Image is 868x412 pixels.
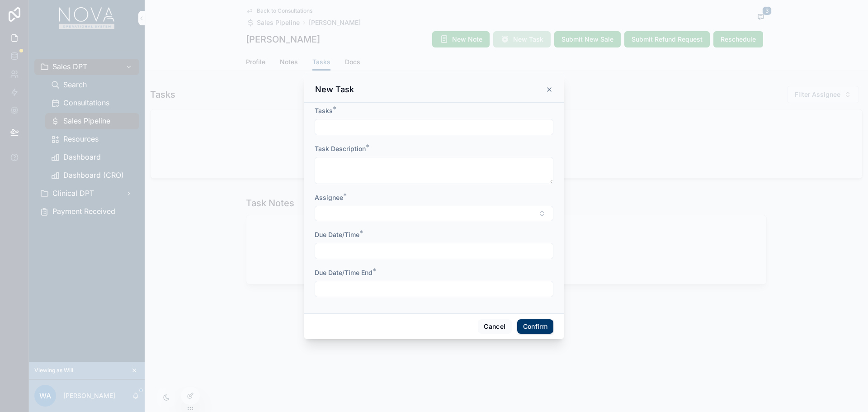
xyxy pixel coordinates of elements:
span: Tasks [315,107,333,114]
span: Due Date/Time [315,231,359,238]
span: Task Description [315,145,366,152]
span: Assignee [315,194,343,201]
button: Select Button [315,206,553,221]
button: Confirm [517,319,553,334]
h3: New Task [315,84,354,95]
span: Due Date/Time End [315,269,373,276]
button: Cancel [478,319,511,334]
